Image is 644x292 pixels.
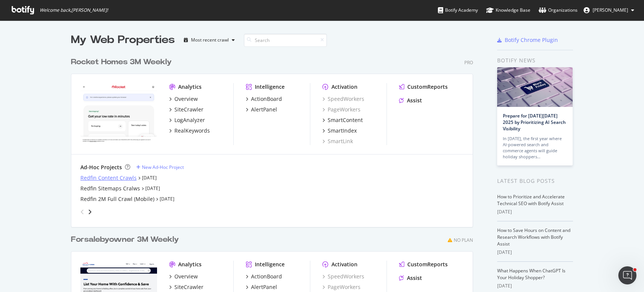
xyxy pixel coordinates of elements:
div: AlertPanel [251,106,277,113]
a: Overview [169,95,198,103]
div: Botify Chrome Plugin [505,36,558,44]
span: Welcome back, [PERSON_NAME] ! [40,7,108,13]
a: How to Prioritize and Accelerate Technical SEO with Botify Assist [497,193,565,207]
div: [DATE] [497,249,573,256]
div: No Plan [454,237,473,243]
div: Botify news [497,56,573,65]
a: CustomReports [399,261,448,268]
div: Analytics [178,83,202,91]
div: Analytics [178,261,202,268]
a: SiteCrawler [169,283,203,291]
a: SmartContent [322,116,363,124]
div: In [DATE], the first year where AI-powered search and commerce agents will guide holiday shoppers… [503,136,567,160]
a: Assist [399,274,422,282]
div: CustomReports [407,83,448,91]
a: RealKeywords [169,127,210,134]
a: Redfin 2M Full Crawl (Mobile) [80,195,154,203]
div: AlertPanel [251,283,277,291]
div: ActionBoard [251,273,282,280]
div: New Ad-Hoc Project [142,164,184,170]
a: How to Save Hours on Content and Research Workflows with Botify Assist [497,227,570,247]
a: Rocket Homes 3M Weekly [71,57,175,68]
img: Prepare for Black Friday 2025 by Prioritizing AI Search Visibility [497,67,573,107]
div: Organizations [539,6,578,14]
div: Forsalebyowner 3M Weekly [71,234,179,245]
div: [DATE] [497,283,573,289]
a: Overview [169,273,198,280]
a: PageWorkers [322,283,361,291]
a: Botify Chrome Plugin [497,36,558,44]
a: New Ad-Hoc Project [136,164,184,170]
a: Prepare for [DATE][DATE] 2025 by Prioritizing AI Search Visibility [503,113,566,132]
div: Rocket Homes 3M Weekly [71,57,172,68]
a: SiteCrawler [169,106,203,113]
button: [PERSON_NAME] [578,4,640,16]
a: [DATE] [142,175,157,181]
a: Forsalebyowner 3M Weekly [71,234,182,245]
div: Latest Blog Posts [497,177,573,185]
div: Assist [407,97,422,104]
span: David Britton [593,7,628,13]
a: AlertPanel [246,106,277,113]
div: Intelligence [255,261,285,268]
iframe: Intercom live chat [618,266,636,284]
div: [DATE] [497,209,573,215]
div: LogAnalyzer [174,116,205,124]
a: LogAnalyzer [169,116,205,124]
input: Search [244,34,327,47]
a: Redfin Content Crawls [80,174,137,182]
a: [DATE] [160,196,174,202]
div: Pro [464,59,473,66]
div: ActionBoard [251,95,282,103]
a: ActionBoard [246,95,282,103]
div: Intelligence [255,83,285,91]
div: angle-right [87,208,92,216]
div: CustomReports [407,261,448,268]
img: www.rocket.com [80,83,157,144]
a: SpeedWorkers [322,273,364,280]
a: [DATE] [145,185,160,192]
div: angle-left [77,206,87,218]
div: Most recent crawl [191,38,229,42]
div: Assist [407,274,422,282]
div: Knowledge Base [486,6,530,14]
a: What Happens When ChatGPT Is Your Holiday Shopper? [497,267,565,281]
div: SmartIndex [328,127,357,134]
div: Activation [331,83,357,91]
div: SiteCrawler [174,283,203,291]
button: Most recent crawl [181,34,238,46]
a: SmartLink [322,138,353,145]
a: AlertPanel [246,283,277,291]
a: Redfin Sitemaps Cralws [80,185,140,192]
a: CustomReports [399,83,448,91]
a: SpeedWorkers [322,95,364,103]
a: SmartIndex [322,127,357,134]
div: Overview [174,273,198,280]
a: ActionBoard [246,273,282,280]
a: Assist [399,97,422,104]
div: Activation [331,261,357,268]
div: Overview [174,95,198,103]
div: Ad-Hoc Projects [80,164,122,171]
div: Botify Academy [438,6,478,14]
div: RealKeywords [174,127,210,134]
a: PageWorkers [322,106,361,113]
div: My Web Properties [71,32,175,48]
div: SiteCrawler [174,106,203,113]
div: SmartContent [328,116,363,124]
